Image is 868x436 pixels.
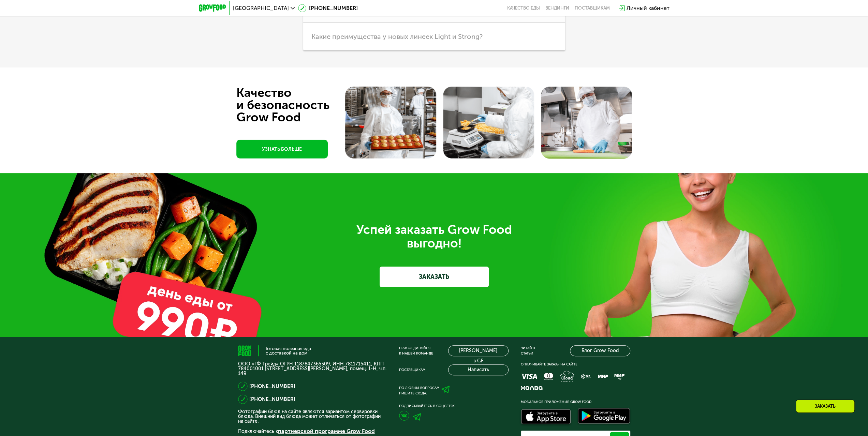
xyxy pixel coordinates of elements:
[448,364,509,375] button: Написать
[236,140,328,159] a: УЗНАТЬ БОЛЬШЕ
[380,267,489,287] a: ЗАКАЗАТЬ
[521,345,536,356] div: Читайте статьи
[399,385,440,396] div: По любым вопросам пишите сюда:
[249,395,295,403] a: [PHONE_NUMBER]
[249,382,295,390] a: [PHONE_NUMBER]
[298,4,358,12] a: [PHONE_NUMBER]
[278,428,375,434] a: партнерской программе Grow Food
[796,400,855,413] div: Заказать
[399,367,426,373] div: Поставщикам:
[448,345,509,356] a: [PERSON_NAME] в GF
[311,32,483,41] span: Какие преимущества у новых линеек Light и Strong?
[545,5,569,11] a: Вендинги
[233,5,289,11] span: [GEOGRAPHIC_DATA]
[399,403,509,409] div: Подписывайтесь в соцсетях
[243,223,625,250] div: Успей заказать Grow Food выгодно!
[238,409,387,424] p: Фотографии блюд на сайте являются вариантом сервировки блюда. Внешний вид блюда может отличаться ...
[266,346,311,355] div: Готовая полезная еда с доставкой на дом
[399,345,433,356] div: Присоединяйся к нашей команде
[627,4,670,12] div: Личный кабинет
[507,5,540,11] a: Качество еды
[238,362,387,376] p: ООО «ГФ Трейд» ОГРН 1187847365309, ИНН 7811715411, КПП 784001001 [STREET_ADDRESS][PERSON_NAME], п...
[238,427,387,435] p: Подключайтесь к
[575,5,610,11] div: поставщикам
[521,362,630,367] div: Оплачивайте заказы на сайте
[521,399,630,405] div: Мобильное приложение Grow Food
[236,87,355,123] div: Качество и безопасность Grow Food
[576,407,632,426] img: Доступно в Google Play
[570,345,630,356] a: Блог Grow Food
